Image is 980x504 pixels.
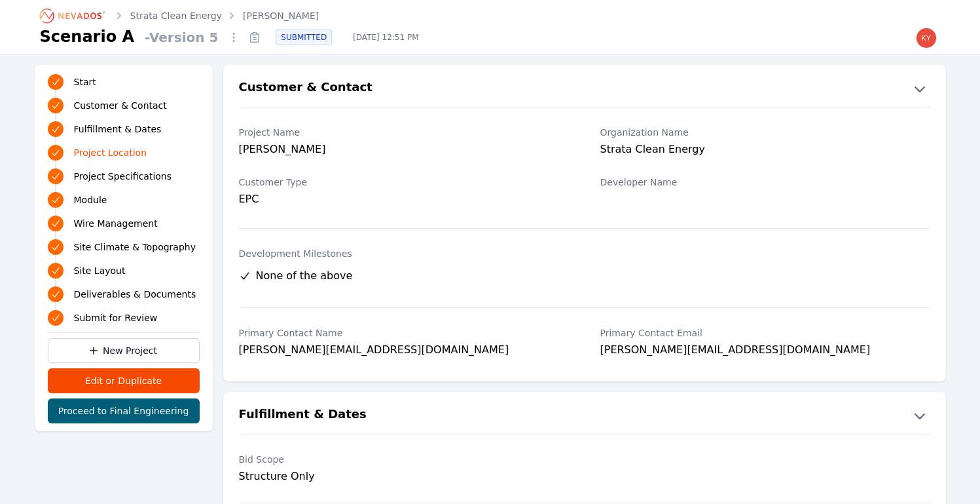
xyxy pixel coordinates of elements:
[74,217,158,230] span: Wire Management
[74,241,196,254] span: Site Climate & Topography
[130,9,222,22] a: Strata Clean Energy
[74,311,158,324] span: Submit for Review
[256,268,353,284] span: None of the above
[239,405,367,426] h2: Fulfillment & Dates
[916,28,937,48] img: kyle.macdougall@nevados.solar
[239,469,569,484] div: Structure Only
[40,5,319,26] nav: Breadcrumb
[48,73,200,327] nav: Progress
[342,32,429,43] span: [DATE] 12:51 PM
[139,28,223,47] span: - Version 5
[600,142,930,160] div: Strata Clean Energy
[600,342,930,360] div: [PERSON_NAME][EMAIL_ADDRESS][DOMAIN_NAME]
[48,338,200,363] a: New Project
[74,99,167,112] span: Customer & Contact
[239,342,569,360] div: [PERSON_NAME][EMAIL_ADDRESS][DOMAIN_NAME]
[239,453,569,466] label: Bid Scope
[600,126,930,139] label: Organization Name
[239,142,569,160] div: [PERSON_NAME]
[40,26,135,47] h1: Scenario A
[74,193,107,206] span: Module
[223,78,946,99] button: Customer & Contact
[239,247,930,260] label: Development Milestones
[600,176,930,189] label: Developer Name
[243,9,319,22] a: [PERSON_NAME]
[239,126,569,139] label: Project Name
[48,398,200,423] button: Proceed to Final Engineering
[74,146,147,159] span: Project Location
[74,264,126,277] span: Site Layout
[600,326,930,339] label: Primary Contact Email
[223,405,946,426] button: Fulfillment & Dates
[239,326,569,339] label: Primary Contact Name
[74,123,162,136] span: Fulfillment & Dates
[74,170,172,183] span: Project Specifications
[276,29,332,45] div: SUBMITTED
[239,176,569,189] label: Customer Type
[239,78,372,99] h2: Customer & Contact
[239,191,569,207] div: EPC
[74,75,96,88] span: Start
[74,288,196,301] span: Deliverables & Documents
[48,368,200,393] button: Edit or Duplicate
